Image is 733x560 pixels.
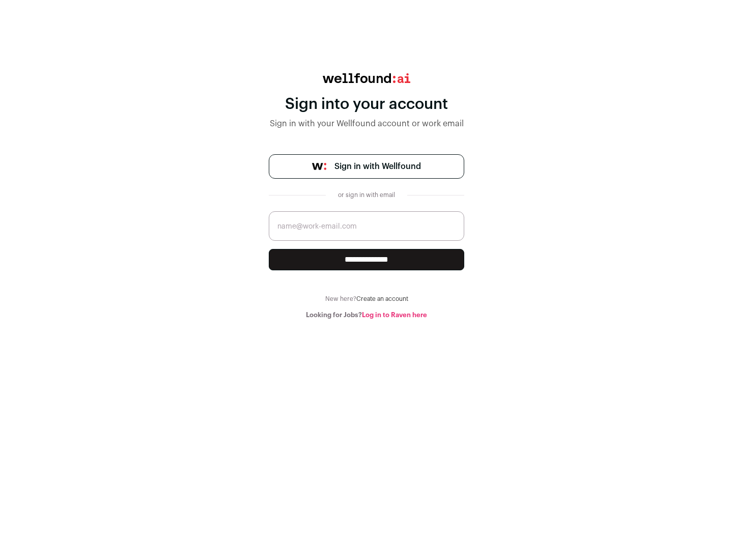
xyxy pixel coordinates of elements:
[269,295,464,303] div: New here?
[269,211,464,241] input: name@work-email.com
[269,154,464,179] a: Sign in with Wellfound
[269,95,464,114] div: Sign into your account
[312,163,326,170] img: wellfound-symbol-flush-black-fb3c872781a75f747ccb3a119075da62bfe97bd399995f84a933054e44a575c4.png
[323,73,410,83] img: wellfound:ai
[362,312,427,318] a: Log in to Raven here
[269,311,464,319] div: Looking for Jobs?
[334,160,421,173] span: Sign in with Wellfound
[269,118,464,130] div: Sign in with your Wellfound account or work email
[334,191,399,199] div: or sign in with email
[356,296,408,302] a: Create an account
